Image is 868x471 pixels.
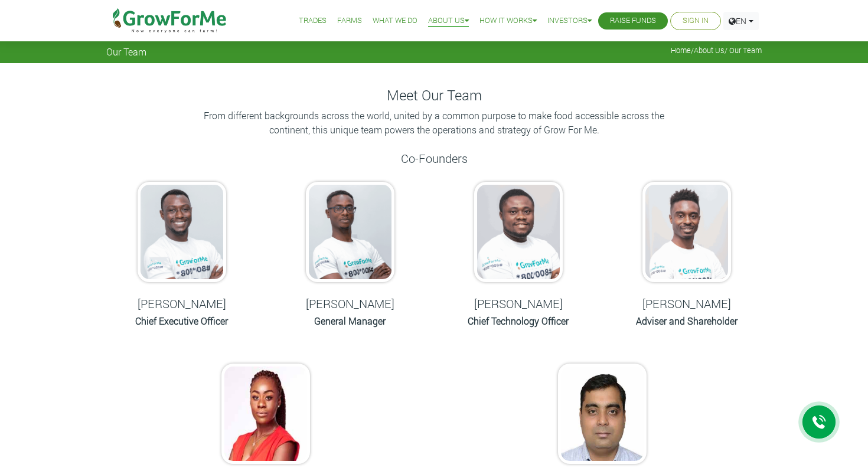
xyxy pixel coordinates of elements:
h5: Co-Founders [106,151,762,165]
h5: [PERSON_NAME] [449,296,588,310]
a: Trades [299,15,327,27]
h6: Chief Executive Officer [112,315,251,326]
h6: General Manager [280,315,419,326]
img: growforme image [306,182,394,282]
a: Investors [547,15,592,27]
a: Farms [337,15,362,27]
a: Raise Funds [610,15,656,27]
a: About Us [428,15,469,27]
span: Our Team [106,46,146,57]
a: How it Works [479,15,537,27]
img: growforme image [642,182,731,282]
h6: Chief Technology Officer [449,315,588,326]
img: growforme image [474,182,563,282]
a: EN [723,12,759,30]
img: growforme image [138,182,226,282]
h5: [PERSON_NAME] [280,296,419,310]
a: What We Do [373,15,417,27]
h5: [PERSON_NAME] [617,296,756,310]
h6: Adviser and Shareholder [617,315,756,326]
img: growforme image [558,364,647,464]
h4: Meet Our Team [106,87,762,104]
span: / / Our Team [671,46,762,55]
a: Home [671,45,691,55]
a: About Us [694,45,725,55]
p: From different backgrounds across the world, united by a common purpose to make food accessible a... [198,109,670,137]
a: Sign In [683,15,709,27]
img: growforme image [221,364,310,464]
h5: [PERSON_NAME] [112,296,251,310]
